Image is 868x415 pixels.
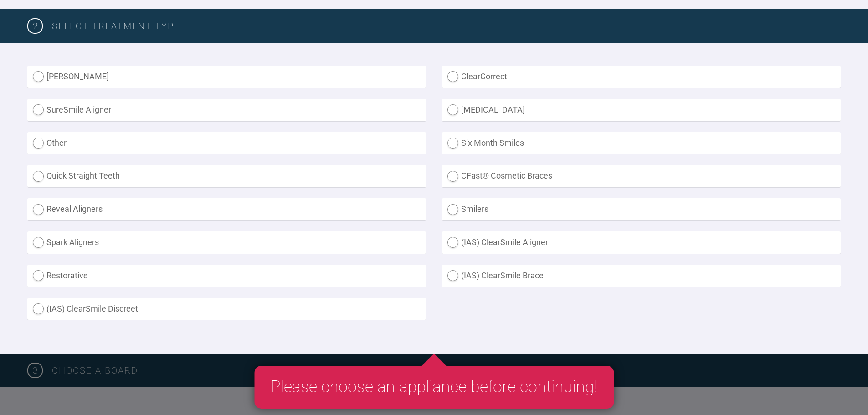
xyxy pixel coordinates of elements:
[52,19,841,33] h3: SELECT TREATMENT TYPE
[442,99,841,121] label: [MEDICAL_DATA]
[254,366,614,409] div: Please choose an appliance before continuing!
[27,198,426,220] label: Reveal Aligners
[442,265,841,287] label: (IAS) ClearSmile Brace
[442,165,841,187] label: CFast® Cosmetic Braces
[27,298,426,320] label: (IAS) ClearSmile Discreet
[27,231,426,254] label: Spark Aligners
[442,231,841,254] label: (IAS) ClearSmile Aligner
[27,165,426,187] label: Quick Straight Teeth
[27,265,426,287] label: Restorative
[442,198,841,220] label: Smilers
[442,132,841,154] label: Six Month Smiles
[27,66,426,88] label: [PERSON_NAME]
[442,66,841,88] label: ClearCorrect
[27,132,426,154] label: Other
[27,99,426,121] label: SureSmile Aligner
[27,18,43,34] span: 2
